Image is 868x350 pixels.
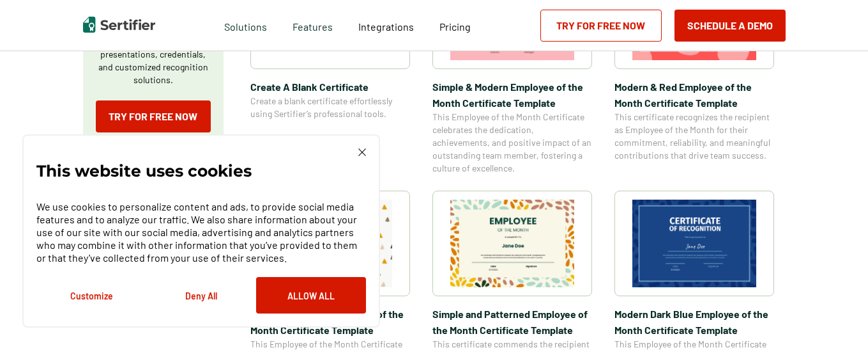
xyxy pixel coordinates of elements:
img: Sertifier | Digital Credentialing Platform [83,17,155,33]
span: Integrations [358,20,414,33]
span: Create a blank certificate effortlessly using Sertifier’s professional tools. [250,95,410,120]
button: Allow All [256,277,366,314]
a: Try for Free Now [96,100,211,132]
a: Integrations [358,17,414,33]
a: Try for Free Now [540,10,662,42]
span: Create A Blank Certificate [250,79,410,95]
button: Schedule a Demo [674,10,786,42]
span: Simple and Patterned Employee of the Month Certificate Template [432,306,592,338]
p: Create a blank certificate with Sertifier for professional presentations, credentials, and custom... [96,22,211,86]
img: Modern Dark Blue Employee of the Month Certificate Template [632,200,756,287]
span: Solutions [224,17,267,33]
button: Customize [36,277,146,314]
a: Pricing [439,17,471,33]
p: This website uses cookies [36,164,252,177]
span: This Employee of the Month Certificate celebrates the dedication, achievements, and positive impa... [432,111,592,175]
p: We use cookies to personalize content and ads, to provide social media features and to analyze ou... [36,200,366,264]
span: Pricing [439,20,471,33]
span: This certificate recognizes the recipient as Employee of the Month for their commitment, reliabil... [614,111,774,162]
span: Modern Dark Blue Employee of the Month Certificate Template [614,306,774,338]
img: Simple and Patterned Employee of the Month Certificate Template [450,200,574,287]
span: Features [293,17,333,33]
span: Simple & Modern Employee of the Month Certificate Template [432,79,592,111]
span: Modern & Red Employee of the Month Certificate Template [614,79,774,111]
img: Cookie Popup Close [358,148,366,156]
button: Deny All [146,277,256,314]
